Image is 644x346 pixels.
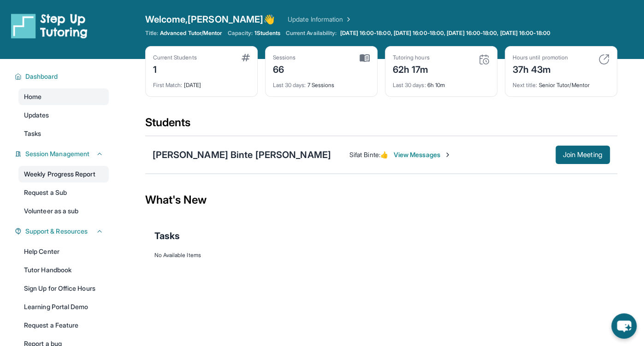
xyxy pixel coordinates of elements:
div: 37h 43m [513,61,568,76]
a: Updates [18,107,109,123]
span: Welcome, [PERSON_NAME] 👋 [145,13,275,26]
span: 👍 [380,151,388,158]
div: What's New [145,180,617,220]
button: Session Management [22,149,103,158]
div: Hours until promotion [513,54,568,61]
span: [DATE] 16:00-18:00, [DATE] 16:00-18:00, [DATE] 16:00-18:00, [DATE] 16:00-18:00 [340,29,550,37]
button: chat-button [611,313,637,339]
img: card [242,54,250,61]
a: Volunteer as a sub [18,203,109,219]
span: 1 Students [254,29,280,37]
span: Current Availability: [286,29,337,37]
div: [DATE] [153,76,250,89]
a: Tutor Handbook [18,262,109,278]
a: Request a Feature [18,317,109,334]
div: 6h 10m [393,76,490,89]
span: Last 30 days : [273,82,306,88]
img: logo [11,13,88,39]
div: 1 [153,61,197,76]
button: Dashboard [22,72,103,81]
a: Learning Portal Demo [18,299,109,315]
div: 62h 17m [393,61,430,76]
a: Tasks [18,125,109,142]
span: Updates [24,111,49,120]
span: Join Meeting [563,152,603,158]
div: [PERSON_NAME] Binte [PERSON_NAME] [153,148,331,161]
span: Session Management [25,149,89,158]
span: Sifat Binte : [349,151,380,158]
img: card [360,54,370,62]
span: Tasks [24,129,41,138]
a: Sign Up for Office Hours [18,280,109,297]
span: Support & Resources [25,227,88,236]
img: card [598,54,609,65]
span: Capacity: [227,29,253,37]
span: Tasks [154,229,180,242]
span: Dashboard [25,72,58,81]
div: Tutoring hours [393,54,430,61]
span: Title: [145,29,158,37]
a: Request a Sub [18,184,109,201]
span: Home [24,92,41,101]
div: Current Students [153,54,197,61]
button: Support & Resources [22,227,103,236]
img: Chevron-Right [444,151,451,158]
div: Students [145,115,617,135]
span: Advanced Tutor/Mentor [160,29,222,37]
button: Join Meeting [555,146,610,164]
img: Chevron Right [343,15,352,24]
span: View Messages [394,150,451,159]
div: 66 [273,61,296,76]
div: 7 Sessions [273,76,370,89]
div: No Available Items [154,252,608,259]
span: Last 30 days : [393,82,426,88]
div: Sessions [273,54,296,61]
a: Weekly Progress Report [18,166,109,182]
span: First Match : [153,82,183,88]
a: Home [18,88,109,105]
div: Senior Tutor/Mentor [513,76,609,89]
a: Help Center [18,243,109,260]
a: Update Information [288,15,352,24]
a: [DATE] 16:00-18:00, [DATE] 16:00-18:00, [DATE] 16:00-18:00, [DATE] 16:00-18:00 [338,29,552,37]
span: Next title : [513,82,538,88]
img: card [479,54,490,65]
